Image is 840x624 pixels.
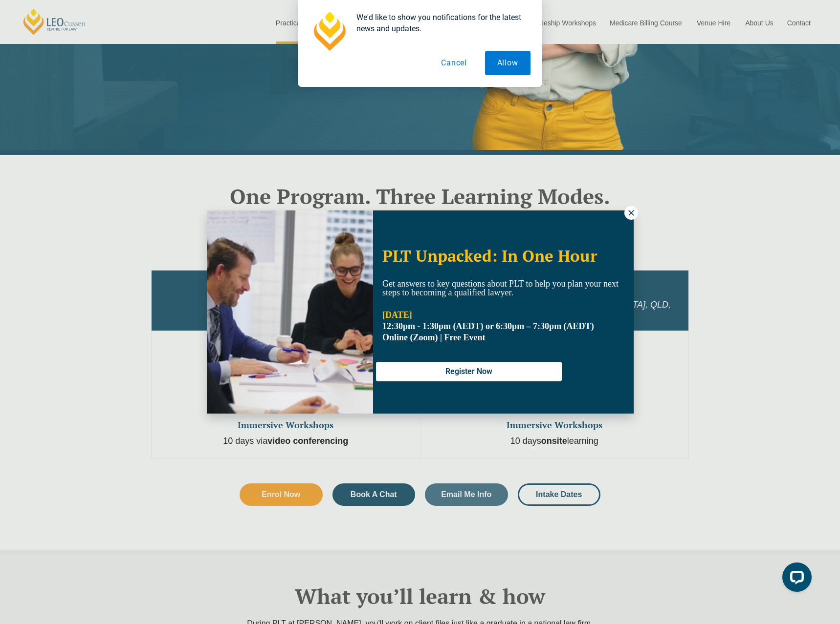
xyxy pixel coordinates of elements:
span: PLT Unpacked: In One Hour [382,245,597,266]
strong: 12:30pm - 1:30pm (AEDT) or 6:30pm – 7:30pm (AEDT) [382,321,594,331]
span: Online (Zoom) | Free Event [382,333,486,342]
iframe: LiveChat chat widget [774,559,816,600]
button: Allow [485,51,531,75]
strong: [DATE] [382,310,412,320]
button: Cancel [429,51,480,75]
button: Close [624,206,638,220]
span: Get answers to key questions about PLT to help you plan your next steps to becoming a qualified l... [382,279,619,297]
div: We'd like to show you notifications for the latest news and updates. [349,12,531,34]
img: Woman in yellow blouse holding folders looking to the right and smiling [207,210,373,414]
img: notification icon [309,12,349,51]
button: Register Now [376,362,562,381]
